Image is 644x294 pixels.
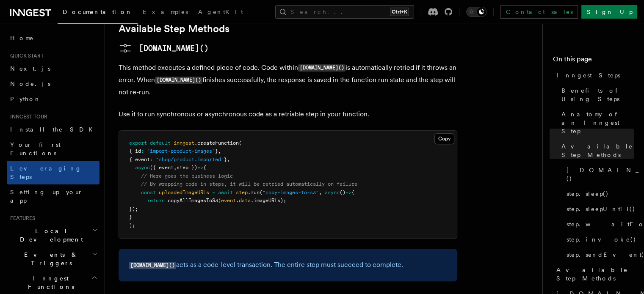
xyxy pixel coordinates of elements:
[563,232,634,247] a: step.invoke()
[212,190,215,195] span: =
[143,8,188,15] span: Examples
[218,190,233,195] span: await
[7,113,47,120] span: Inngest tour
[563,201,634,217] a: step.sleepUntil()
[139,42,209,54] pre: [DOMAIN_NAME]()
[434,133,454,144] button: Copy
[129,259,447,271] p: acts as a code-level transaction. The entire step must succeed to complete.
[298,64,345,71] code: [DOMAIN_NAME]()
[135,165,150,170] span: async
[147,198,165,203] span: return
[561,142,634,159] span: Available Step Methods
[198,8,243,15] span: AgentKit
[553,54,634,68] h4: On this page
[138,3,193,23] a: Examples
[390,8,409,16] kbd: Ctrl+K
[563,162,634,186] a: [DOMAIN_NAME]()
[119,62,457,98] p: This method executes a defined piece of code. Code within is automatically retried if it throws a...
[260,190,263,195] span: (
[345,190,351,195] span: =>
[215,148,218,154] span: }
[174,165,177,170] span: ,
[10,96,41,102] span: Python
[561,110,634,135] span: Anatomy of an Inngest Step
[156,157,224,162] span: "shop/product.imported"
[194,140,239,146] span: .createFunction
[7,30,100,46] a: Home
[319,190,322,195] span: ,
[174,140,194,146] span: inngest
[556,71,620,80] span: Inngest Steps
[155,77,202,84] code: [DOMAIN_NAME]()
[159,190,209,195] span: uploadedImageURLs
[7,76,100,91] a: Node.js
[129,148,141,154] span: { id
[558,139,634,162] a: Available Step Methods
[203,165,206,170] span: {
[119,41,209,55] a: [DOMAIN_NAME]()
[10,34,34,42] span: Home
[236,198,239,203] span: .
[141,190,156,195] span: const
[197,165,203,170] span: =>
[563,247,634,262] a: step.sendEvent()
[63,8,133,15] span: Documentation
[7,122,100,137] a: Install the SDK
[7,227,92,244] span: Local Development
[58,3,138,24] a: Documentation
[129,223,135,228] span: );
[7,274,91,291] span: Inngest Functions
[325,190,340,195] span: async
[7,91,100,107] a: Python
[7,61,100,76] a: Next.js
[351,190,354,195] span: {
[10,65,50,72] span: Next.js
[7,137,100,161] a: Your first Functions
[275,5,414,19] button: Search...Ctrl+K
[141,148,144,154] span: :
[561,86,634,103] span: Benefits of Using Steps
[7,223,100,247] button: Local Development
[10,126,98,133] span: Install the SDK
[10,189,83,204] span: Setting up your app
[193,3,248,23] a: AgentKit
[10,165,82,180] span: Leveraging Steps
[251,198,286,203] span: .imageURLs);
[558,107,634,139] a: Anatomy of an Inngest Step
[119,23,229,35] a: Available Step Methods
[7,250,92,267] span: Events & Triggers
[10,80,50,87] span: Node.js
[221,198,236,203] span: event
[141,181,357,187] span: // By wrapping code in steps, it will be retried automatically on failure
[239,198,251,203] span: data
[567,205,636,213] span: step.sleepUntil()
[553,262,634,286] a: Available Step Methods
[7,52,44,59] span: Quick start
[581,5,637,19] a: Sign Up
[248,190,260,195] span: .run
[218,148,221,154] span: ,
[129,140,147,146] span: export
[7,215,35,222] span: Features
[558,83,634,107] a: Benefits of Using Steps
[466,7,486,17] button: Toggle dark mode
[218,198,221,203] span: (
[7,161,100,184] a: Leveraging Steps
[563,217,634,232] a: step.waitForEvent()
[129,157,150,162] span: { event
[10,141,61,157] span: Your first Functions
[150,157,153,162] span: :
[177,165,197,170] span: step })
[129,262,176,269] code: [DOMAIN_NAME]()
[7,247,100,271] button: Events & Triggers
[224,157,227,162] span: }
[119,108,457,120] p: Use it to run synchronous or asynchronous code as a retriable step in your function.
[129,206,138,212] span: });
[7,184,100,208] a: Setting up your app
[239,140,242,146] span: (
[227,157,230,162] span: ,
[553,68,634,83] a: Inngest Steps
[150,165,174,170] span: ({ event
[340,190,345,195] span: ()
[150,140,171,146] span: default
